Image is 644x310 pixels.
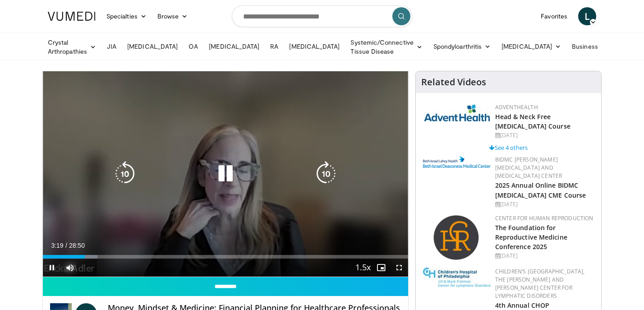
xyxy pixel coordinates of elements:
a: [MEDICAL_DATA] [203,37,265,56]
a: Browse [152,7,193,25]
a: RA [265,37,284,56]
a: 2025 Annual Online BIDMC [MEDICAL_DATA] CME Course [495,181,586,199]
a: Children’s [GEOGRAPHIC_DATA], The [PERSON_NAME] and [PERSON_NAME] Center for Lymphatic Disorders [495,268,585,300]
a: See 4 others [489,143,528,152]
div: Progress Bar [43,255,408,259]
a: The Foundation for Reproductive Medicine Conference 2025 [495,223,567,251]
a: [MEDICAL_DATA] [284,37,345,56]
span: 3:19 [51,242,63,249]
img: ffa5faa8-5a43-44fb-9bed-3795f4b5ac57.jpg.150x105_q85_autocrop_double_scale_upscale_version-0.2.jpg [423,268,491,287]
a: OA [183,37,203,56]
a: Favorites [535,7,573,25]
button: Pause [43,259,61,277]
a: Systemic/Connective Tissue Disease [345,38,428,56]
a: L [578,7,596,25]
img: 5c3c682d-da39-4b33-93a5-b3fb6ba9580b.jpg.150x105_q85_autocrop_double_scale_upscale_version-0.2.jpg [423,103,491,122]
div: [DATE] [495,200,594,208]
a: AdventHealth [495,103,538,111]
img: c96b19ec-a48b-46a9-9095-935f19585444.png.150x105_q85_autocrop_double_scale_upscale_version-0.2.png [423,156,491,168]
a: JIA [101,37,122,56]
img: c058e059-5986-4522-8e32-16b7599f4943.png.150x105_q85_autocrop_double_scale_upscale_version-0.2.png [433,214,480,262]
video-js: Video Player [43,71,408,277]
input: Search topics, interventions [232,5,412,27]
span: 28:50 [69,242,85,249]
h4: Related Videos [421,77,486,88]
button: Fullscreen [390,259,408,277]
a: [MEDICAL_DATA] [496,37,566,56]
button: Mute [61,259,79,277]
a: Spondyloarthritis [428,37,496,56]
button: Enable picture-in-picture mode [372,259,390,277]
a: Business [566,37,612,56]
a: BIDMC [PERSON_NAME][MEDICAL_DATA] and [MEDICAL_DATA] Center [495,156,562,180]
a: Center for Human Reproduction [495,214,593,222]
div: [DATE] [495,252,594,260]
a: Crystal Arthropathies [42,38,101,56]
a: Specialties [101,7,152,25]
div: [DATE] [495,131,594,139]
img: VuMedi Logo [48,12,96,21]
a: [MEDICAL_DATA] [122,37,183,56]
span: / [65,242,67,249]
button: Playback Rate [354,259,372,277]
a: Head & Neck Free [MEDICAL_DATA] Course [495,112,570,130]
